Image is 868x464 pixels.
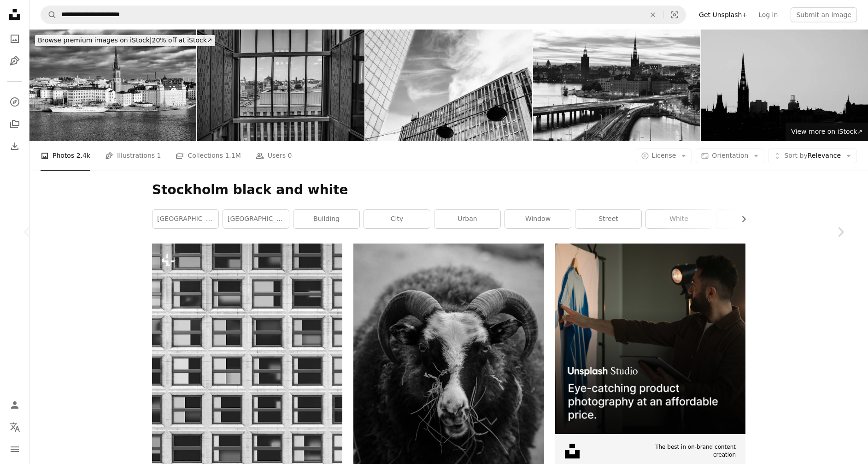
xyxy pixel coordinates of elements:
[643,6,663,24] button: Clear
[41,6,57,24] button: Search Unsplash
[6,137,24,155] a: Download History
[565,444,580,458] img: file-1631678316303-ed18b8b5cb9cimage
[701,30,868,141] img: view of a silhouette of cityscape
[786,123,868,141] a: View more on iStock↗
[256,141,292,171] a: Users 0
[41,6,686,24] form: Find visuals sitewide
[791,128,862,135] span: View more on iStock ↗
[631,443,736,459] span: The best in on-brand content creation
[38,36,212,44] span: 20% off at iStock ↗
[791,7,857,22] button: Submit an image
[293,210,359,228] a: building
[38,36,152,44] span: Browse premium images on iStock |
[533,30,700,141] img: Stockholm Skyline at Sunset.
[152,210,218,228] a: [GEOGRAPHIC_DATA]
[753,7,783,22] a: Log in
[663,6,686,24] button: Visual search
[6,93,24,111] a: Explore
[176,141,240,171] a: Collections 1.1M
[716,210,782,228] a: person
[434,210,500,228] a: urban
[6,418,24,436] button: Language
[784,151,841,161] span: Relevance
[287,150,292,161] span: 0
[555,244,745,434] img: file-1715714098234-25b8b4e9d8faimage
[813,188,868,276] a: Next
[6,396,24,414] a: Log in / Sign up
[365,30,532,141] img: Skyscrapers from below, Downtown Stockholm, Sweden.
[784,152,807,159] span: Sort by
[646,210,712,228] a: white
[505,210,571,228] a: window
[353,382,544,390] a: a goat with horns
[696,149,764,163] button: Orientation
[6,115,24,133] a: Collections
[197,30,364,141] img: A cityscape seen through a window
[29,30,196,141] img: Cityscape of the historic center of Stockholm, Sweden
[152,182,745,198] h1: Stockholm black and white
[712,152,748,159] span: Orientation
[29,30,221,52] a: Browse premium images on iStock|20% off at iStock↗
[575,210,641,228] a: street
[105,141,161,171] a: Illustrations 1
[6,440,24,458] button: Menu
[364,210,430,228] a: city
[693,7,753,22] a: Get Unsplash+
[768,149,857,163] button: Sort byRelevance
[652,152,676,159] span: License
[225,150,240,161] span: 1.1M
[735,210,745,228] button: scroll list to the right
[152,366,342,375] a: a black and white photo of windows in a building
[223,210,289,228] a: [GEOGRAPHIC_DATA]
[157,150,161,161] span: 1
[636,149,692,163] button: License
[6,52,24,70] a: Illustrations
[6,30,24,48] a: Photos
